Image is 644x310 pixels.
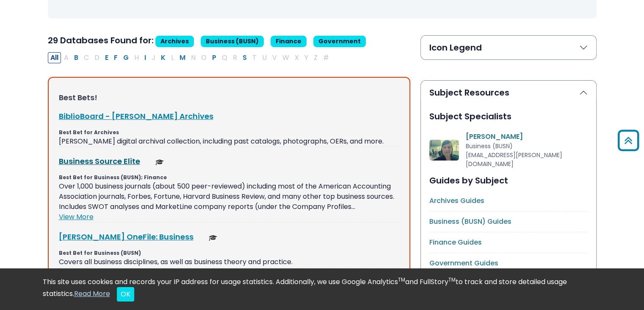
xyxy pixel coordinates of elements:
h2: Guides by Subject [429,175,588,186]
a: [PERSON_NAME] OneFile: Business [59,231,193,242]
span: 29 Databases Found for: [48,34,154,46]
div: Alpha-list to filter by first letter of database name [48,52,332,62]
div: This site uses cookies and records your IP address for usage statistics. Additionally, we use Goo... [43,277,602,302]
button: Filter Results F [111,52,120,63]
h3: Best Bets! [59,93,399,102]
a: [PERSON_NAME] [466,132,523,141]
img: Scholarly or Peer Reviewed [209,234,217,242]
span: Government [313,36,366,47]
span: Business (BUSN) [466,142,513,150]
p: Covers all business disciplines, as well as business theory and practice. [59,257,399,267]
button: Filter Results B [72,52,81,63]
button: All [48,52,61,63]
button: Filter Results P [210,52,219,63]
sup: TM [398,276,405,283]
a: Back to Top [615,134,642,148]
button: Filter Results K [158,52,168,63]
a: Business Source Elite [59,156,140,166]
button: Subject Resources [421,81,596,104]
p: [PERSON_NAME] digital archival collection, including past catalogs, photographs, OERs, and more. [59,136,399,147]
a: Finance Guides [429,237,482,247]
p: Over 1,000 business journals (about 500 peer-reviewed) including most of the American Accounting ... [59,181,399,212]
button: Filter Results M [177,52,188,63]
span: [EMAIL_ADDRESS][PERSON_NAME][DOMAIN_NAME] [466,151,562,168]
span: Business (BUSN) [201,36,264,47]
a: BiblioBoard - [PERSON_NAME] Archives [59,111,213,121]
div: Best Bet for Business (BUSN); Finance [59,174,399,181]
img: Emily Hayes [429,140,459,161]
a: Business (BUSN) Guides [429,217,511,226]
h2: Subject Specialists [429,111,588,121]
button: Filter Results G [121,52,131,63]
div: Best Bet for Archives [59,129,399,136]
img: Scholarly or Peer Reviewed [155,158,164,166]
button: Icon Legend [421,36,596,59]
span: Finance [271,36,307,47]
span: Archives [155,36,194,47]
sup: TM [448,276,456,283]
button: Filter Results I [142,52,149,63]
button: Filter Results S [240,52,249,63]
button: Close [117,287,134,302]
a: View More [59,212,94,222]
button: Filter Results E [102,52,111,63]
a: Archives Guides [429,196,484,206]
a: Government Guides [429,258,498,268]
a: Read More [74,289,110,299]
div: Best Bet for Business (BUSN) [59,249,399,257]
